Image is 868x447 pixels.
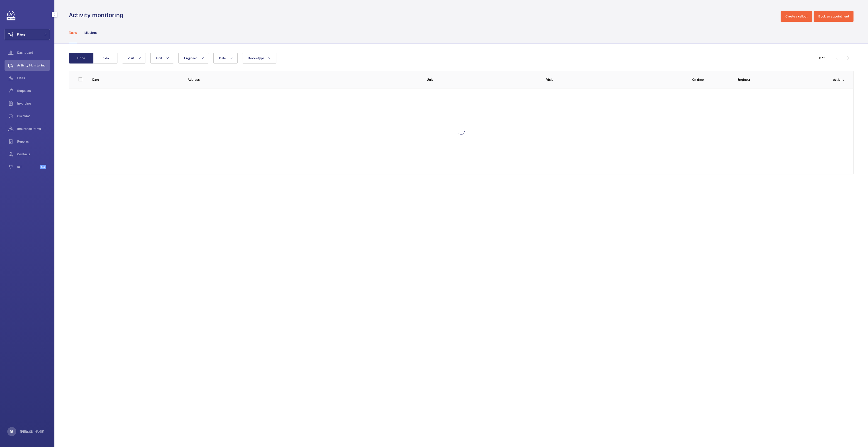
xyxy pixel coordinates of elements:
button: Create a callout [781,11,812,22]
span: Activity Monitoring [17,63,50,68]
p: RS [10,429,14,434]
span: Requests [17,88,50,93]
span: Date [219,56,226,60]
span: Beta [40,165,46,169]
p: [PERSON_NAME] [20,429,44,434]
div: 0 of 0 [819,56,827,60]
button: Unit [150,53,174,64]
span: Unit [156,56,162,60]
button: Date [213,53,238,64]
span: Invoicing [17,101,50,106]
span: Device type [248,56,264,60]
p: Address [188,77,419,82]
button: Book an appointment [814,11,853,22]
h1: Activity monitoring [69,11,126,19]
span: Filters [17,32,26,37]
p: On time [666,77,730,82]
span: Visit [128,56,134,60]
button: Engineer [178,53,209,64]
span: Engineer [184,56,197,60]
button: Filters [5,29,50,40]
span: Insurance items [17,127,50,131]
p: Tasks [69,30,77,35]
p: Engineer [737,77,826,82]
span: Overtime [17,114,50,118]
span: IoT [17,165,40,169]
p: Missions [84,30,98,35]
span: Reports [17,139,50,144]
p: Date [92,77,180,82]
button: Visit [122,53,146,64]
p: Visit [546,77,658,82]
p: Actions [833,77,844,82]
button: Device type [242,53,276,64]
button: To do [93,53,117,64]
span: Units [17,76,50,80]
button: Done [69,53,93,64]
p: Unit [427,77,539,82]
span: Contacts [17,152,50,156]
span: Dashboard [17,50,50,55]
